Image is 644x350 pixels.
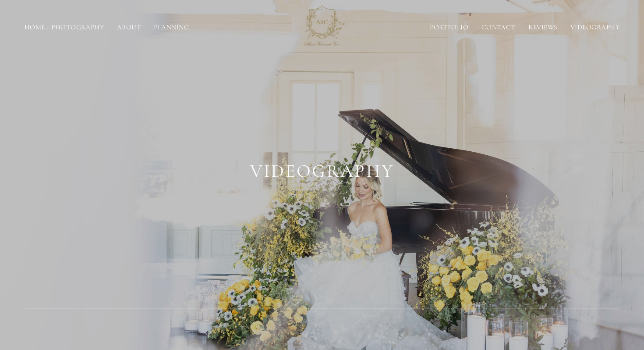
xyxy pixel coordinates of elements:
[423,24,475,31] a: Portfolio
[298,4,346,52] img: AlesiaKim and Co.
[148,24,195,31] a: Planning
[522,24,564,31] a: Reviews
[475,24,522,31] a: Contact
[18,24,110,31] a: Home - Photography
[250,161,394,182] span: Videography
[564,24,626,31] a: Videography
[110,24,148,31] a: About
